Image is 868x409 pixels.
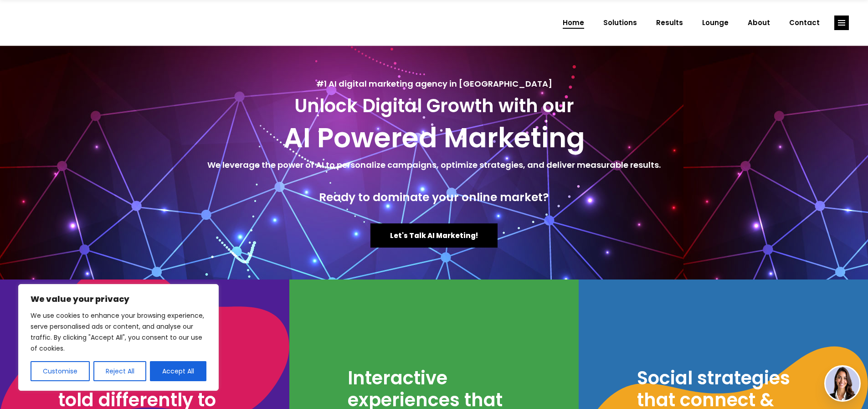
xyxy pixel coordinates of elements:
[31,361,90,381] button: Customise
[656,11,683,35] span: Results
[19,9,111,37] img: Creatives
[738,11,780,35] a: About
[693,11,738,35] a: Lounge
[31,294,206,305] p: We value your privacy
[93,361,147,381] button: Reject All
[150,361,206,381] button: Accept All
[748,11,770,35] span: About
[647,11,693,35] a: Results
[789,11,820,35] span: Contact
[702,11,729,35] span: Lounge
[9,78,859,90] h5: #1 AI digital marketing agency in [GEOGRAPHIC_DATA]
[9,159,859,171] h5: We leverage the power of AI to personalize campaigns, optimize strategies, and deliver measurable...
[390,231,478,240] span: Let's Talk AI Marketing!
[563,11,584,35] span: Home
[9,191,859,204] h4: Ready to dominate your online market?
[780,11,829,35] a: Contact
[9,95,859,117] h3: Unlock Digital Growth with our
[826,367,859,400] img: agent
[603,11,637,35] span: Solutions
[370,223,498,248] a: Let's Talk AI Marketing!
[553,11,594,35] a: Home
[594,11,647,35] a: Solutions
[31,310,206,354] p: We use cookies to enhance your browsing experience, serve personalised ads or content, and analys...
[18,284,219,391] div: We value your privacy
[9,121,859,154] h2: AI Powered Marketing
[834,16,849,30] a: link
